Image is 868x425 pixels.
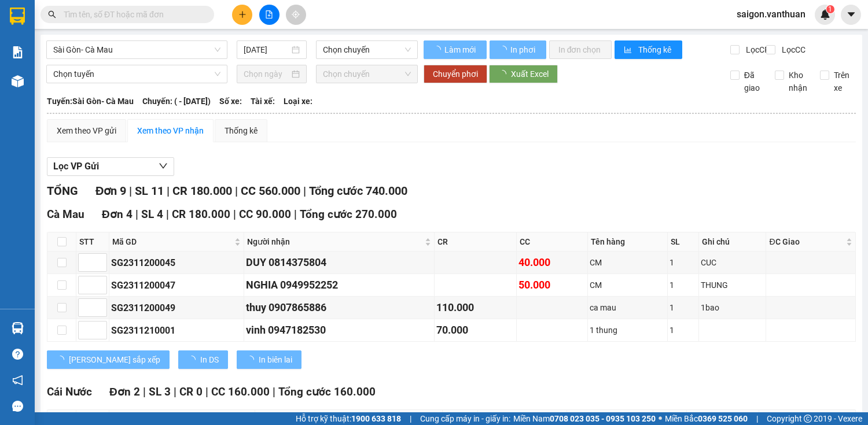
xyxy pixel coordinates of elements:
th: CR [435,232,517,252]
span: Người nhận [247,235,422,248]
span: Decrease Value [94,285,106,294]
span: Số xe: [219,95,242,108]
div: Thống kê [225,124,258,137]
button: In biên lai [237,350,301,369]
div: SG2311210001 [111,323,242,338]
span: Đơn 2 [109,385,140,398]
input: Chọn ngày [244,68,289,80]
span: message [12,401,23,412]
span: | [756,412,758,425]
span: Làm mới [444,43,477,56]
strong: 1900 633 818 [351,414,401,423]
span: | [143,385,146,398]
span: SL 3 [149,385,171,398]
span: caret-down [846,9,856,20]
button: In đơn chọn [549,40,612,59]
button: Xuất Excel [489,65,558,83]
input: Tìm tên, số ĐT hoặc mã đơn [64,8,200,21]
button: Lọc VP Gửi [47,157,174,176]
span: Kho nhận [784,69,812,94]
td: SG2311210001 [109,319,244,342]
div: CUC [701,256,764,269]
span: [PERSON_NAME] sắp xếp [69,353,160,366]
span: Cung cấp máy in - giấy in: [420,412,510,425]
span: question-circle [12,349,23,360]
td: SG2311200047 [109,274,244,297]
span: loading [498,70,511,78]
span: | [167,184,170,198]
span: saigon.vanthuan [727,7,815,21]
strong: 0708 023 035 - 0935 103 250 [550,414,656,423]
div: SG2311200045 [111,256,242,270]
span: CC 560.000 [241,184,300,198]
span: | [294,208,297,221]
span: | [303,184,306,198]
span: Tài xế: [251,95,275,108]
span: Increase Value [94,276,106,285]
span: Đơn 9 [95,184,126,198]
span: | [235,184,238,198]
span: | [166,208,169,221]
div: 50.000 [518,277,586,293]
span: | [205,385,208,398]
button: In phơi [490,40,546,59]
span: | [129,184,132,198]
span: up [97,256,104,263]
span: down [97,309,104,316]
div: vinh 0947182530 [246,322,432,338]
div: DUY 0814375804 [246,254,432,271]
div: SG2311200049 [111,301,242,315]
span: CR 180.000 [172,208,230,221]
button: Chuyển phơi [424,65,487,83]
span: Increase Value [94,321,106,330]
span: Đã giao [740,69,767,94]
span: Decrease Value [94,330,106,339]
input: 11/08/2025 [244,43,289,56]
span: In phơi [510,43,537,56]
button: file-add [259,5,279,25]
sup: 1 [826,5,834,13]
div: 1 [670,279,696,291]
td: SG2311200049 [109,297,244,319]
th: SL [668,232,698,252]
span: notification [12,375,23,386]
div: 1 [670,256,696,269]
button: aim [286,5,306,25]
span: up [97,323,104,330]
span: Miền Nam [513,412,656,425]
span: Chọn tuyến [53,65,220,83]
div: 1bao [701,301,764,314]
span: TỔNG [47,184,78,198]
span: | [233,208,236,221]
span: Đơn 4 [102,208,133,221]
span: Thống kê [638,43,673,56]
span: ⚪️ [659,416,662,421]
span: CC 160.000 [211,385,270,398]
img: solution-icon [12,46,24,58]
div: ca mau [590,301,665,314]
img: icon-new-feature [820,9,830,20]
div: Xem theo VP gửi [57,124,116,137]
td: SG2311200045 [109,252,244,274]
strong: 0369 525 060 [698,414,748,423]
img: warehouse-icon [12,75,24,87]
span: Xuất Excel [511,68,549,80]
span: down [97,331,104,338]
span: loading [499,46,509,54]
th: STT [76,232,109,252]
span: Chuyến: ( - [DATE]) [142,95,211,108]
img: logo-vxr [10,8,25,25]
span: | [174,385,176,398]
span: plus [238,10,247,19]
span: file-add [265,10,273,19]
th: Tên hàng [588,232,668,252]
span: Lọc VP Gửi [53,159,99,173]
span: up [97,278,104,285]
button: [PERSON_NAME] sắp xếp [47,350,170,369]
th: Ghi chú [699,232,767,252]
span: Chọn chuyến [323,41,411,58]
span: Increase Value [94,254,106,263]
span: search [48,10,56,19]
span: down [97,264,104,271]
span: SL 11 [135,184,164,198]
